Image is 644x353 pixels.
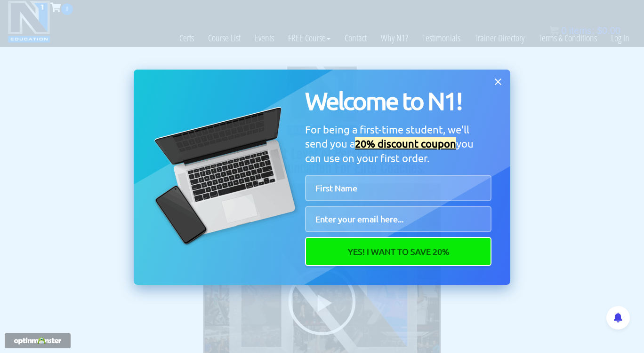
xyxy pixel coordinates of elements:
[305,123,469,150] span: For being a first-time student, we'll send you a
[305,175,491,201] input: First Name
[305,137,474,164] span: you can use on your first order.
[305,86,461,115] span: Welcome to N1!
[305,237,491,266] button: Yes! I Want To Save 20%
[493,77,503,87] button: Close
[14,337,61,345] img: Powered by OptinMonster
[153,106,300,248] img: tech.png
[305,206,491,232] input: Email
[355,137,456,149] u: 20% discount coupon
